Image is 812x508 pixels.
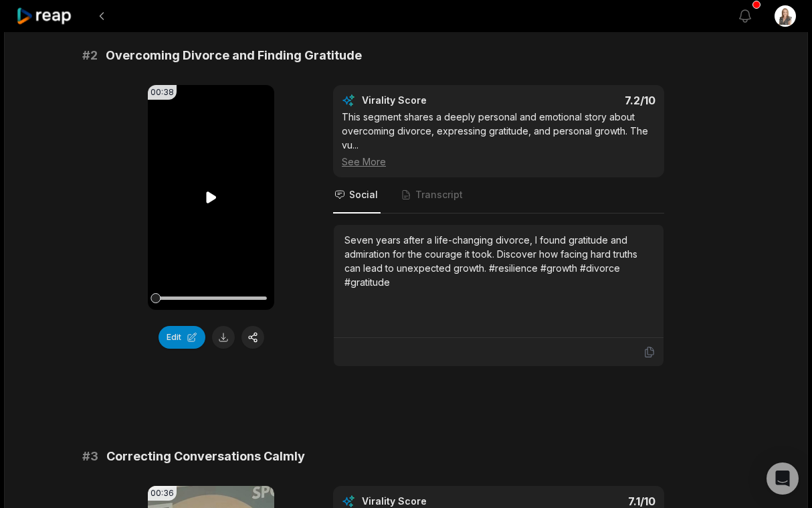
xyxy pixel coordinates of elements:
span: # 3 [82,447,98,466]
button: Edit [159,326,205,349]
div: 7.2 /10 [512,94,656,107]
span: # 2 [82,46,98,65]
span: Social [349,188,378,201]
div: 7.1 /10 [512,495,656,508]
nav: Tabs [333,177,664,214]
span: Correcting Conversations Calmly [106,447,305,466]
span: Transcript [415,188,463,201]
span: Overcoming Divorce and Finding Gratitude [106,46,362,65]
div: Seven years after a life-changing divorce, I found gratitude and admiration for the courage it to... [344,233,653,289]
div: Open Intercom Messenger [767,462,799,495]
div: Virality Score [362,495,506,508]
div: See More [342,155,655,169]
div: This segment shares a deeply personal and emotional story about overcoming divorce, expressing gr... [342,110,655,169]
div: Virality Score [362,94,506,107]
video: Your browser does not support mp4 format. [148,85,274,310]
